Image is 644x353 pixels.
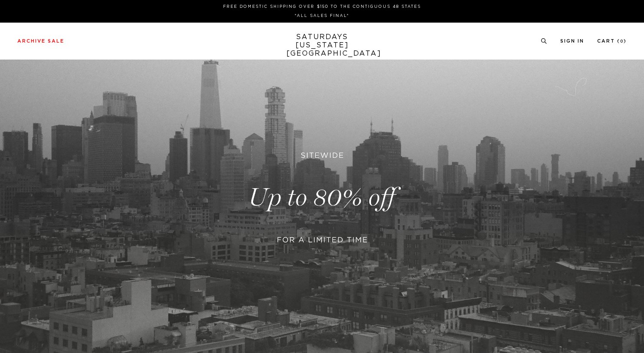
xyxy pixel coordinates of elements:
[17,39,64,43] a: Archive Sale
[620,40,624,43] small: 0
[21,13,623,19] p: *ALL SALES FINAL*
[560,39,584,43] a: Sign In
[21,3,623,10] p: FREE DOMESTIC SHIPPING OVER $150 TO THE CONTIGUOUS 48 STATES
[286,33,358,58] a: SATURDAYS[US_STATE][GEOGRAPHIC_DATA]
[597,39,627,43] a: Cart (0)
